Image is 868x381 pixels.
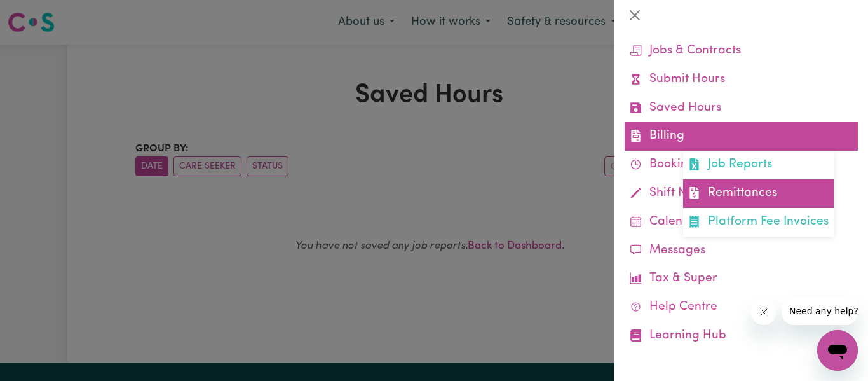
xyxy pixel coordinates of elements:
[683,208,834,237] a: Platform Fee Invoices
[625,293,858,322] a: Help Centre
[625,179,858,208] a: Shift Notes
[625,37,858,66] a: Jobs & Contracts
[683,151,834,179] a: Job Reports
[8,9,77,19] span: Need any help?
[625,66,858,94] a: Submit Hours
[782,297,858,325] iframe: Message from company
[625,122,858,151] a: BillingJob ReportsRemittancesPlatform Fee Invoices
[817,330,858,371] iframe: Button to launch messaging window
[625,237,858,265] a: Messages
[625,265,858,293] a: Tax & Super
[625,5,645,25] button: Close
[625,151,858,179] a: Bookings
[625,94,858,123] a: Saved Hours
[625,208,858,237] a: Calendar
[625,322,858,350] a: Learning Hub
[683,179,834,208] a: Remittances
[751,300,776,325] iframe: Close message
